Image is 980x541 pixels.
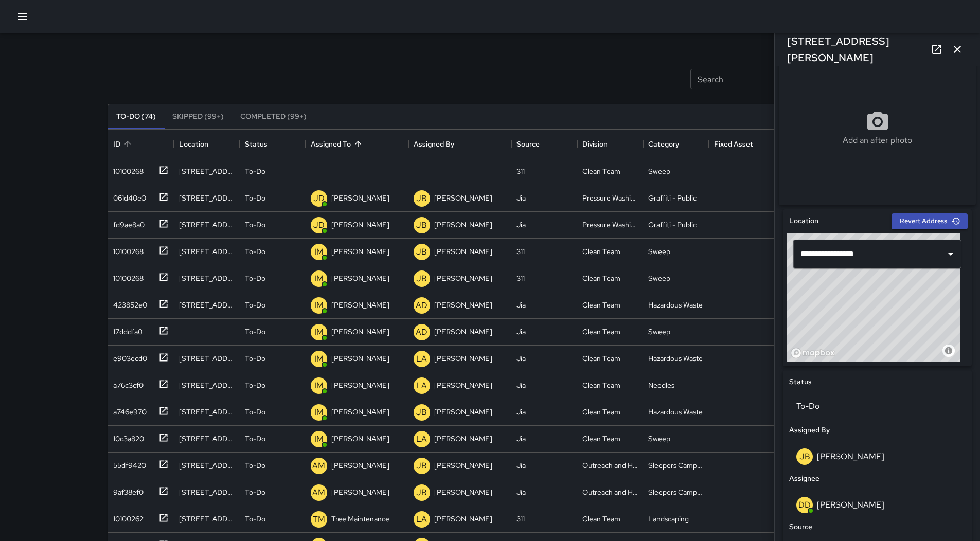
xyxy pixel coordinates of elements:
div: Jia [516,487,526,497]
div: 17dddfa0 [109,322,142,337]
div: Assigned By [414,130,454,158]
p: [PERSON_NAME] [331,246,389,257]
div: 311 [516,514,525,524]
div: Clean Team [582,434,620,444]
p: [PERSON_NAME] [331,327,389,337]
div: Pressure Washing [582,193,638,203]
p: To-Do [245,193,265,203]
p: Tree Maintenance [331,514,389,524]
p: IM [314,353,324,365]
div: Clean Team [582,327,620,337]
button: Sort [120,137,135,151]
div: Jia [516,220,526,230]
p: IM [314,299,324,312]
p: JD [313,192,325,205]
div: Clean Team [582,166,620,176]
p: To-Do [245,327,265,337]
div: 1145 Market Street [179,220,235,230]
div: 600 Van Ness Avenue [179,380,235,390]
div: 9af38ef0 [109,483,144,497]
div: Fixed Asset [714,130,753,158]
p: To-Do [245,220,265,230]
div: Sweep [648,327,670,337]
div: Division [582,130,608,158]
p: To-Do [245,380,265,390]
div: 10100268 [109,269,144,283]
p: [PERSON_NAME] [331,407,389,417]
div: Status [240,130,306,158]
div: Graffiti - Public [648,193,697,203]
div: Clean Team [582,514,620,524]
div: Pressure Washing [582,220,638,230]
div: Location [174,130,240,158]
div: Status [245,130,268,158]
div: Jia [516,434,526,444]
p: [PERSON_NAME] [434,246,492,257]
div: 10100268 [109,162,144,176]
div: Graffiti - Public [648,220,697,230]
div: Outreach and Hospitality [582,487,638,497]
div: 311 [516,246,525,257]
p: AM [312,460,325,472]
p: LA [416,353,427,365]
div: 321-325 Fulton Street [179,300,235,310]
p: [PERSON_NAME] [331,300,389,310]
div: Clean Team [582,246,620,257]
p: JB [416,486,427,499]
p: To-Do [245,300,265,310]
p: To-Do [245,460,265,471]
p: LA [416,380,427,392]
div: 10100262 [109,510,144,524]
div: Sweep [648,246,670,257]
p: LA [416,433,427,445]
p: JB [416,246,427,258]
p: [PERSON_NAME] [331,460,389,471]
div: Assigned To [311,130,351,158]
div: 301 Grove Street [179,246,235,257]
div: Location [179,130,208,158]
div: 311 [516,273,525,283]
p: [PERSON_NAME] [434,220,492,230]
button: Skipped (99+) [164,104,232,129]
p: [PERSON_NAME] [434,487,492,497]
div: Outreach and Hospitality [582,460,638,471]
p: JD [313,219,325,231]
div: a746e970 [109,403,147,417]
div: Division [577,130,643,158]
p: To-Do [245,407,265,417]
div: Jia [516,407,526,417]
div: Jia [516,327,526,337]
p: To-Do [245,273,265,283]
p: To-Do [245,434,265,444]
p: JB [416,406,427,419]
p: AD [416,326,427,338]
div: fd9ae8a0 [109,215,145,230]
div: Sleepers Campers and Loiterers [648,487,704,497]
div: Jia [516,193,526,203]
div: 639 Turk Street [179,353,235,364]
p: IM [314,246,324,258]
div: Category [643,130,709,158]
p: AM [312,486,325,499]
div: 55df9420 [109,456,146,471]
button: Completed (99+) [232,104,315,129]
button: To-Do (74) [108,104,164,129]
p: IM [314,406,324,419]
p: IM [314,326,324,338]
div: Clean Team [582,353,620,364]
div: Jia [516,300,526,310]
div: Clean Team [582,407,620,417]
p: IM [314,433,324,445]
p: [PERSON_NAME] [434,380,492,390]
div: ID [113,130,120,158]
div: Category [648,130,679,158]
p: To-Do [245,514,265,524]
p: To-Do [245,246,265,257]
div: Jia [516,460,526,471]
p: IM [314,273,324,285]
p: LA [416,513,427,526]
div: Jia [516,353,526,364]
div: Assigned To [306,130,408,158]
div: 10c3a820 [109,429,144,444]
p: JB [416,192,427,205]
